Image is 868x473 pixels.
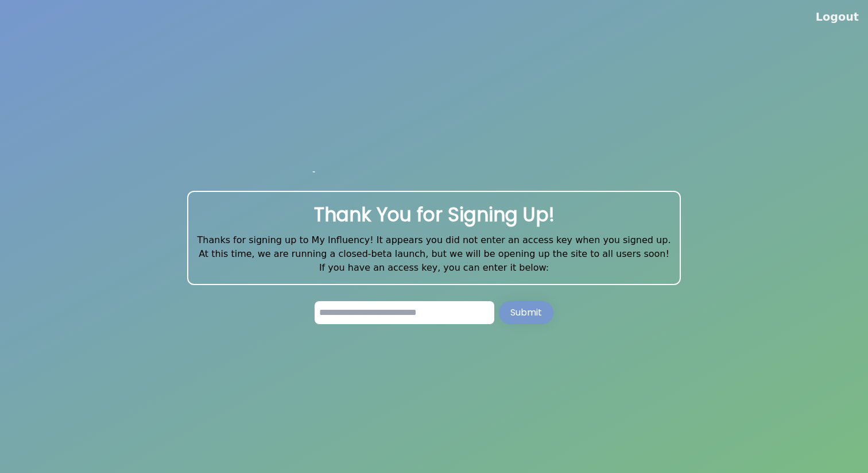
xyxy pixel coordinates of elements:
[312,149,556,184] img: MyInfluency Logo
[499,301,553,324] button: Submit
[816,9,859,25] button: Logout
[197,233,671,247] p: Thanks for signing up to My Influency! It appears you did not enter an access key when you signed...
[510,306,542,320] div: Submit
[197,247,671,261] p: At this time, we are running a closed-beta launch, but we will be opening up the site to all user...
[197,201,671,229] h2: Thank You for Signing Up!
[197,261,671,275] p: If you have an access key, you can enter it below:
